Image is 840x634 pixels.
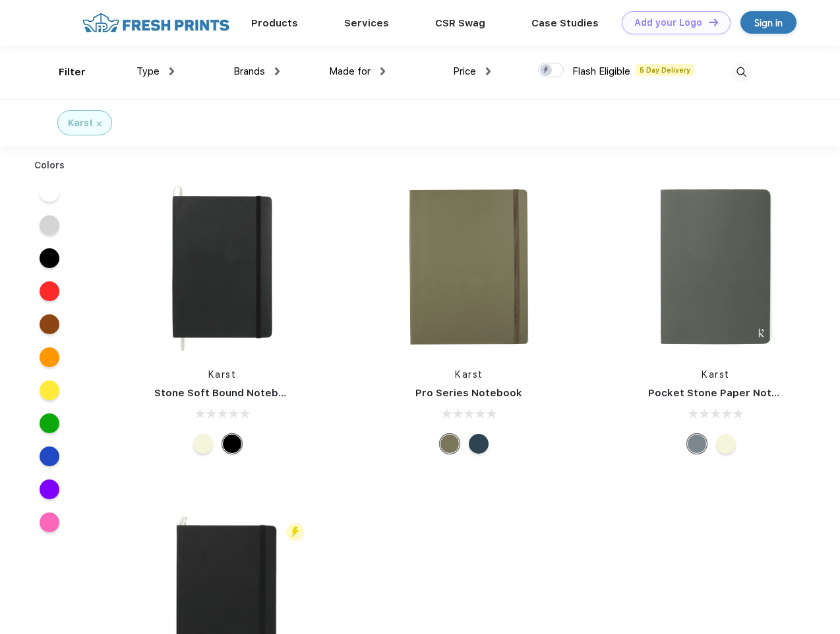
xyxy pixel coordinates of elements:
span: 5 Day Delivery [636,64,694,76]
div: Beige [716,434,736,454]
img: fo%20logo%202.webp [78,11,233,34]
a: Pro Series Notebook [415,387,522,399]
a: CSR Swag [435,17,485,29]
span: Type [136,65,160,77]
a: Pocket Stone Paper Notebook [648,387,804,399]
a: Stone Soft Bound Notebook [154,387,297,399]
a: Products [251,17,298,29]
div: Beige [193,434,213,454]
a: Sign in [740,11,796,34]
a: Karst [702,369,730,380]
div: Colors [24,158,75,172]
img: desktop_search.svg [731,61,752,83]
div: Navy [469,434,489,454]
div: Karst [68,116,93,130]
span: Flash Eligible [572,65,630,77]
div: Olive [440,434,460,454]
img: filter_cancel.svg [97,122,102,126]
a: Services [344,17,389,29]
div: Add your Logo [634,17,702,28]
img: func=resize&h=266 [628,179,804,355]
img: flash_active_toggle.svg [286,523,304,541]
span: Made for [329,65,371,77]
div: Filter [59,65,86,80]
img: func=resize&h=266 [135,179,310,355]
div: Black [222,434,242,454]
div: Gray [687,434,707,454]
a: Karst [455,369,483,380]
img: func=resize&h=266 [381,179,556,355]
span: Price [453,65,476,77]
img: dropdown.png [486,67,491,75]
img: dropdown.png [275,67,280,75]
span: Brands [233,65,265,77]
img: DT [709,18,718,26]
img: dropdown.png [380,67,385,75]
img: dropdown.png [169,67,174,75]
a: Karst [208,369,237,380]
div: Sign in [754,15,783,30]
